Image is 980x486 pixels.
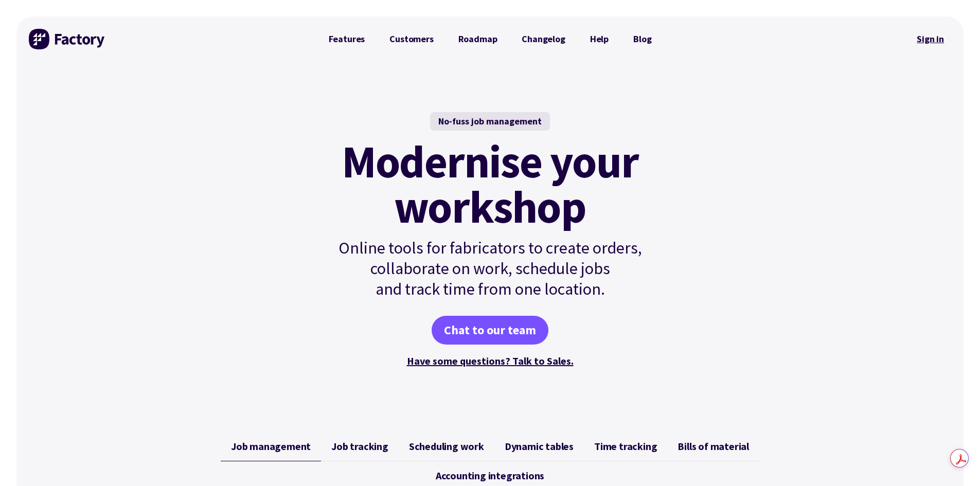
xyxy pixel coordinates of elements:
[331,440,388,453] span: Job tracking
[29,29,106,49] img: Factory
[509,29,577,49] a: Changelog
[409,440,484,453] span: Scheduling work
[231,440,311,453] span: Job management
[377,29,446,49] a: Customers
[430,112,550,131] div: No-fuss job management
[446,29,510,49] a: Roadmap
[594,440,657,453] span: Time tracking
[316,238,664,299] p: Online tools for fabricators to create orders, collaborate on work, schedule jobs and track time ...
[678,440,749,453] span: Bills of material
[316,29,378,49] a: Features
[342,139,638,229] mark: Modernise your workshop
[910,27,951,51] nav: Secondary Navigation
[578,29,621,49] a: Help
[505,440,574,453] span: Dynamic tables
[316,29,664,49] nav: Primary Navigation
[436,470,544,482] span: Accounting integrations
[432,316,548,345] a: Chat to our team
[910,27,951,51] a: Sign in
[407,354,574,367] a: Have some questions? Talk to Sales.
[621,29,664,49] a: Blog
